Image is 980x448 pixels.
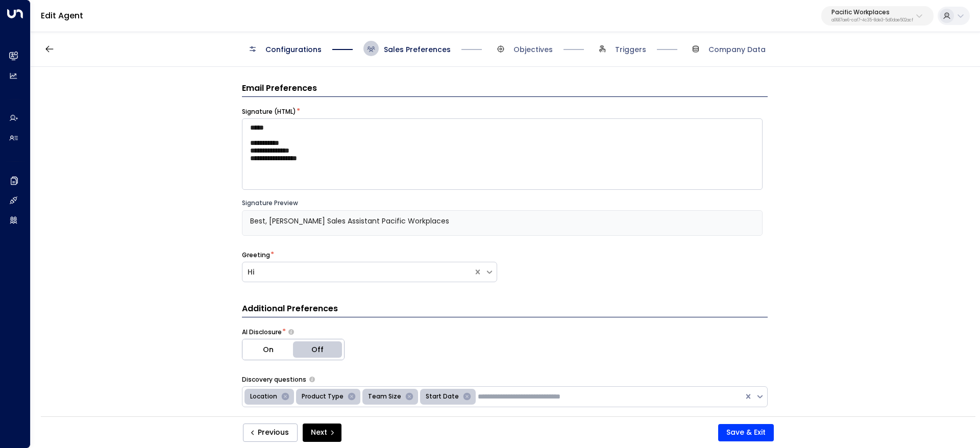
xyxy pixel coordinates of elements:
[309,377,315,382] button: Select the types of questions the agent should use to engage leads in initial emails. These help ...
[708,44,766,55] span: Company Data
[288,329,294,335] button: Choose whether the agent should proactively disclose its AI nature in communications or only reve...
[423,391,460,403] div: Start Date
[831,18,913,22] p: a0687ae6-caf7-4c35-8de3-5d0dae502acf
[248,267,468,278] div: Hi
[242,107,296,116] label: Signature (HTML)
[242,375,306,384] label: Discovery questions
[242,303,768,317] h3: Additional Preferences
[242,328,282,337] label: AI Disclosure
[242,339,345,360] div: Platform
[718,424,774,441] button: Save & Exit
[513,44,553,55] span: Objectives
[243,424,298,442] button: Previous
[345,391,358,403] div: Remove Product Type
[365,391,403,403] div: Team Size
[41,10,83,21] a: Edit Agent
[242,251,270,260] label: Greeting
[403,391,416,403] div: Remove Team Size
[293,339,344,360] button: Off
[821,6,934,26] button: Pacific Workplacesa0687ae6-caf7-4c35-8de3-5d0dae502acf
[299,391,345,403] div: Product Type
[242,198,763,208] div: Signature Preview
[265,44,322,55] span: Configurations
[384,44,451,55] span: Sales Preferences
[303,424,341,442] button: Next
[247,391,279,403] div: Location
[242,339,293,360] button: On
[460,391,474,403] div: Remove Start Date
[279,391,292,403] div: Remove Location
[831,9,913,15] p: Pacific Workplaces
[615,44,646,55] span: Triggers
[250,216,754,227] div: Best, [PERSON_NAME] Sales Assistant Pacific Workplaces
[242,82,768,97] h3: Email Preferences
